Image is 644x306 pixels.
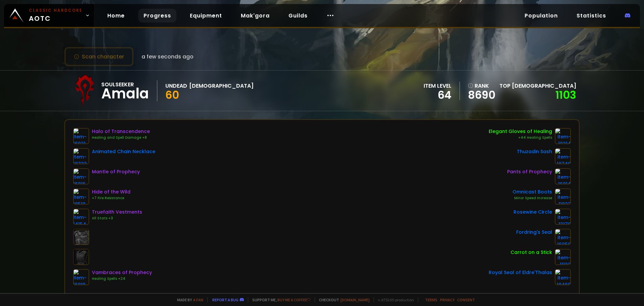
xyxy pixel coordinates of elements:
[499,82,576,90] div: Top
[73,128,89,144] img: item-16921
[440,297,454,302] a: Privacy
[73,148,89,164] img: item-18723
[184,9,227,23] a: Equipment
[513,195,552,201] div: Minor Speed Increase
[277,297,311,302] a: Buy me a coffee
[64,47,133,66] button: Scan character
[193,297,203,302] a: a fan
[374,297,414,302] span: v. d752d5 - production
[92,195,130,201] div: +7 Fire Resistance
[173,297,203,302] span: Made by
[424,82,451,90] div: item level
[555,168,571,184] img: item-16814
[555,209,571,225] img: item-13178
[4,4,94,27] a: Classic HardcoreAOTC
[513,188,552,195] div: Omnicast Boots
[73,269,89,285] img: item-16819
[212,297,238,302] a: Report a bug
[92,135,150,140] div: Healing and Spell Damage +8
[92,269,152,276] div: Vambraces of Prophecy
[92,188,130,195] div: Hide of the Wild
[73,209,89,225] img: item-14154
[248,297,311,302] span: Support me,
[555,249,571,265] img: item-11122
[283,9,313,23] a: Guilds
[165,87,179,102] span: 60
[340,297,370,302] a: [DOMAIN_NAME]
[101,89,149,99] div: Amala
[512,82,576,90] span: [DEMOGRAPHIC_DATA]
[138,9,176,23] a: Progress
[424,90,451,100] div: 64
[489,128,552,135] div: Elegant Gloves of Healing
[142,52,194,61] span: a few seconds ago
[511,249,552,256] div: Carrot on a Stick
[514,209,552,216] div: Rosewine Circle
[189,82,254,90] div: [DEMOGRAPHIC_DATA]
[516,229,552,236] div: Fordring's Seal
[489,135,552,140] div: +44 Healing Spells
[468,90,495,100] a: 8690
[571,9,611,23] a: Statistics
[102,9,130,23] a: Home
[235,9,275,23] a: Mak'gora
[315,297,370,302] span: Checkout
[489,269,552,276] div: Royal Seal of Eldre'Thalas
[555,128,571,144] img: item-10214
[92,209,142,216] div: Truefaith Vestments
[519,9,563,23] a: Population
[92,168,140,175] div: Mantle of Prophecy
[29,7,83,24] span: AOTC
[29,7,83,13] small: Classic Hardcore
[555,229,571,245] img: item-16058
[92,128,150,135] div: Halo of Transcendence
[92,216,142,221] div: All Stats +3
[555,269,571,285] img: item-18469
[555,148,571,164] img: item-18740
[73,168,89,184] img: item-16816
[92,148,155,155] div: Animated Chain Necklace
[73,188,89,205] img: item-18510
[555,188,571,205] img: item-11822
[92,276,152,281] div: Healing Spells +24
[517,148,552,155] div: Thuzadin Sash
[101,80,149,89] div: Soulseeker
[425,297,437,302] a: Terms
[165,82,187,90] div: Undead
[457,297,475,302] a: Consent
[468,82,495,90] div: rank
[507,168,552,175] div: Pants of Prophecy
[555,87,576,102] a: 1103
